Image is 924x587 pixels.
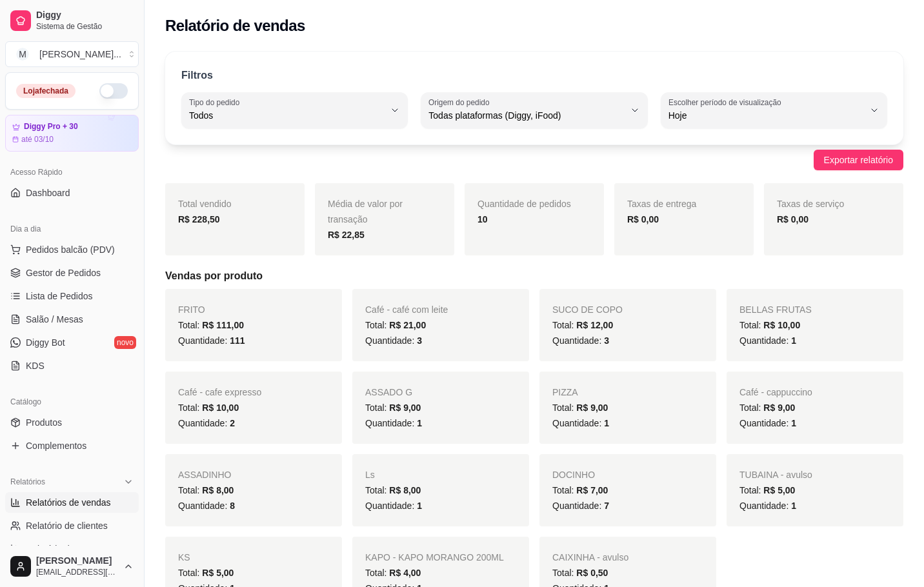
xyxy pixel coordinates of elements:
[365,568,421,578] span: Total:
[739,470,812,480] span: TUBAINA - avulso
[328,199,403,224] span: Média de valor por transação
[661,92,887,128] button: Escolher período de visualizaçãoHoje
[576,485,608,495] span: R$ 7,00
[365,418,422,428] span: Quantidade:
[178,214,220,224] strong: R$ 228,50
[16,84,75,98] div: Loja fechada
[178,403,239,413] span: Total:
[39,48,121,61] div: [PERSON_NAME] ...
[26,416,62,429] span: Produtos
[21,134,54,144] article: até 03/10
[5,183,139,203] a: Dashboard
[5,286,139,306] a: Lista de Pedidos
[824,153,893,167] span: Exportar relatório
[576,568,608,578] span: R$ 0,50
[552,304,623,315] span: SUCO DE COPO
[791,418,796,428] span: 1
[763,485,795,495] span: R$ 5,00
[552,470,595,480] span: DOCINHO
[5,219,139,239] div: Dia a dia
[16,48,29,61] span: M
[552,320,613,330] span: Total:
[5,515,139,536] a: Relatório de clientes
[5,492,139,513] a: Relatórios de vendas
[668,109,864,122] span: Hoje
[5,332,139,353] a: Diggy Botnovo
[552,335,609,346] span: Quantidade:
[165,15,305,36] h2: Relatório de vendas
[181,68,213,83] p: Filtros
[5,309,139,330] a: Salão / Mesas
[202,568,234,578] span: R$ 5,00
[178,304,205,315] span: FRITO
[365,403,421,413] span: Total:
[178,485,234,495] span: Total:
[417,418,422,428] span: 1
[5,392,139,412] div: Catálogo
[165,268,903,284] h5: Vendas por produto
[36,10,134,21] span: Diggy
[178,552,190,562] span: KS
[26,439,86,452] span: Complementos
[552,485,608,495] span: Total:
[178,470,231,480] span: ASSADINHO
[791,501,796,511] span: 1
[189,97,244,108] label: Tipo do pedido
[178,501,235,511] span: Quantidade:
[178,387,261,397] span: Café - cafe expresso
[389,320,426,330] span: R$ 21,00
[230,418,235,428] span: 2
[576,320,613,330] span: R$ 12,00
[26,243,115,256] span: Pedidos balcão (PDV)
[26,359,45,372] span: KDS
[26,519,108,532] span: Relatório de clientes
[627,199,696,209] span: Taxas de entrega
[5,239,139,260] button: Pedidos balcão (PDV)
[178,320,244,330] span: Total:
[739,418,796,428] span: Quantidade:
[230,335,245,346] span: 111
[777,214,808,224] strong: R$ 0,00
[26,336,65,349] span: Diggy Bot
[365,320,426,330] span: Total:
[739,403,795,413] span: Total:
[428,97,494,108] label: Origem do pedido
[552,387,578,397] span: PIZZA
[763,403,795,413] span: R$ 9,00
[365,485,421,495] span: Total:
[604,418,609,428] span: 1
[5,435,139,456] a: Complementos
[417,335,422,346] span: 3
[552,501,609,511] span: Quantidade:
[5,355,139,376] a: KDS
[477,214,488,224] strong: 10
[365,304,448,315] span: Café - café com leite
[428,109,624,122] span: Todas plataformas (Diggy, iFood)
[365,470,375,480] span: Ls
[365,552,504,562] span: KAPO - KAPO MORANGO 200ML
[5,412,139,433] a: Produtos
[417,501,422,511] span: 1
[777,199,844,209] span: Taxas de serviço
[5,5,139,36] a: DiggySistema de Gestão
[627,214,659,224] strong: R$ 0,00
[178,199,232,209] span: Total vendido
[739,304,812,315] span: BELLAS FRUTAS
[739,320,800,330] span: Total:
[5,162,139,183] div: Acesso Rápido
[365,387,412,397] span: ASSADO G
[10,477,45,487] span: Relatórios
[178,335,245,346] span: Quantidade:
[328,230,365,240] strong: R$ 22,85
[189,109,385,122] span: Todos
[739,387,812,397] span: Café - cappuccino
[178,418,235,428] span: Quantidade:
[365,335,422,346] span: Quantidade:
[26,266,101,279] span: Gestor de Pedidos
[24,122,78,132] article: Diggy Pro + 30
[552,418,609,428] span: Quantidade:
[552,568,608,578] span: Total:
[791,335,796,346] span: 1
[230,501,235,511] span: 8
[421,92,647,128] button: Origem do pedidoTodas plataformas (Diggy, iFood)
